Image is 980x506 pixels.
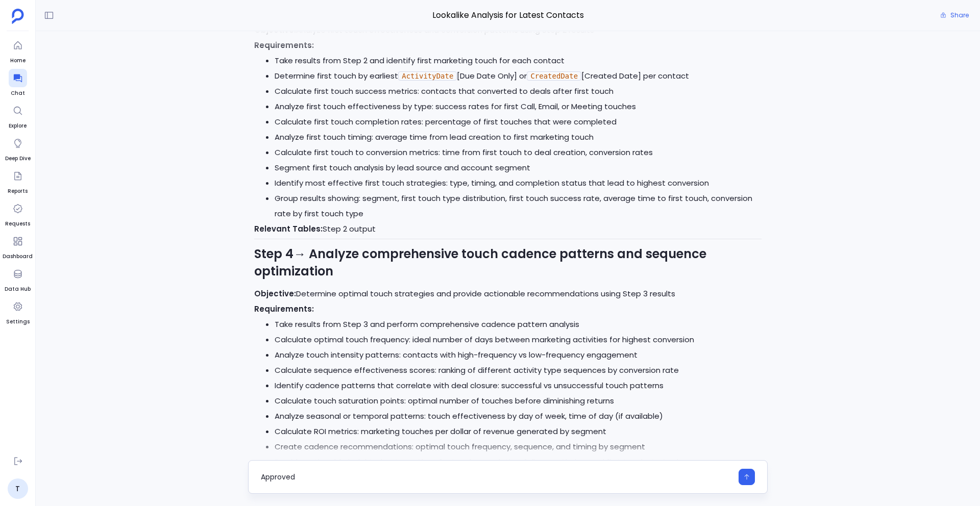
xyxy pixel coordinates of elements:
li: Calculate first touch to conversion metrics: time from first touch to deal creation, conversion r... [275,145,762,160]
span: Deep Dive [5,155,31,163]
strong: Objective: [254,288,296,299]
span: Home [9,57,27,65]
img: petavue logo [12,9,24,24]
li: Determine first touch by earliest [Due Date Only] or [Created Date] per contact [275,68,762,84]
li: Calculate ROI metrics: marketing touches per dollar of revenue generated by segment [275,424,762,439]
a: T [8,478,28,499]
span: Chat [9,89,27,97]
a: Chat [9,69,27,97]
a: Reports [8,167,28,195]
h2: → Analyze comprehensive touch cadence patterns and sequence optimization [254,245,762,280]
span: Lookalike Analysis for Latest Contacts [248,9,768,22]
span: Requests [5,220,30,228]
span: Data Hub [5,285,31,293]
textarea: Approved [261,472,732,482]
li: Take results from Step 2 and identify first marketing touch for each contact [275,53,762,68]
li: Analyze first touch effectiveness by type: success rates for first Call, Email, or Meeting touches [275,99,762,114]
span: Reports [8,187,28,195]
code: CreatedDate [527,71,581,81]
li: Segment first touch analysis by lead source and account segment [275,160,762,175]
a: Data Hub [5,265,31,293]
a: Dashboard [3,232,33,261]
a: Explore [9,102,27,130]
li: Calculate first touch completion rates: percentage of first touches that were completed [275,114,762,130]
li: Take results from Step 3 and perform comprehensive cadence pattern analysis [275,317,762,332]
li: Calculate touch saturation points: optimal number of touches before diminishing returns [275,393,762,409]
li: Identify cadence patterns that correlate with deal closure: successful vs unsuccessful touch patt... [275,378,762,393]
p: Step 2 output [254,221,762,237]
li: Calculate optimal touch frequency: ideal number of days between marketing activities for highest ... [275,332,762,347]
li: Analyze seasonal or temporal patterns: touch effectiveness by day of week, time of day (if availa... [275,409,762,424]
li: Calculate first touch success metrics: contacts that converted to deals after first touch [275,84,762,99]
li: Analyze touch intensity patterns: contacts with high-frequency vs low-frequency engagement [275,347,762,363]
a: Settings [6,297,30,326]
a: Requests [5,199,30,228]
strong: Relevant Tables: [254,223,323,234]
li: Group results showing: segment, first touch type distribution, first touch success rate, average ... [275,191,762,221]
li: Calculate sequence effectiveness scores: ranking of different activity type sequences by conversi... [275,363,762,378]
span: Share [950,11,969,19]
span: Settings [6,318,30,326]
strong: Requirements: [254,303,314,314]
a: Home [9,36,27,65]
span: Dashboard [3,252,33,261]
li: Identify most effective first touch strategies: type, timing, and completion status that lead to ... [275,175,762,191]
p: Determine optimal touch strategies and provide actionable recommendations using Step 3 results [254,286,762,301]
code: ActivityDate [398,71,457,81]
li: Analyze first touch timing: average time from lead creation to first marketing touch [275,130,762,145]
li: Create cadence recommendations: optimal touch frequency, sequence, and timing by segment [275,439,762,454]
a: Deep Dive [5,134,31,163]
button: Share [934,8,975,22]
span: Explore [9,122,27,130]
strong: Step 4 [254,245,293,262]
